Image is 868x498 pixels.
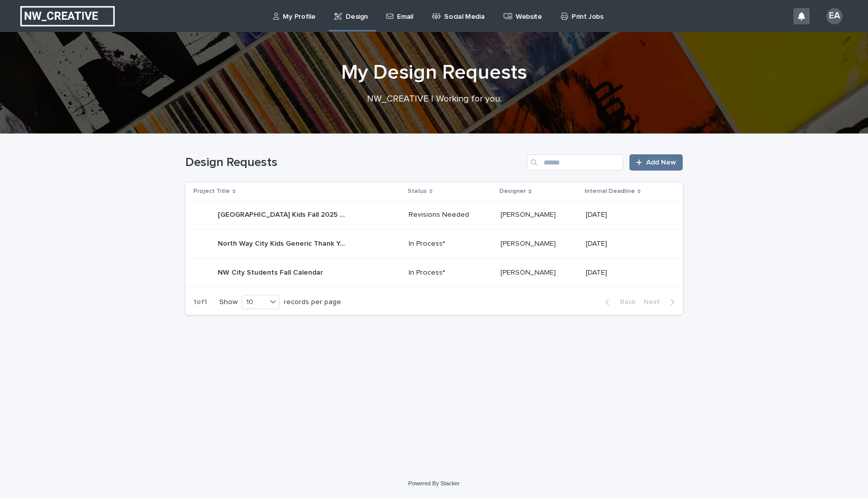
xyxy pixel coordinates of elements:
div: 10 [242,297,266,308]
p: [DATE] [586,240,666,248]
p: [PERSON_NAME] [500,267,558,277]
p: [PERSON_NAME] [500,209,558,219]
img: EUIbKjtiSNGbmbK7PdmN [20,6,115,26]
p: In Process* [409,269,492,277]
p: Designer [499,186,526,197]
button: Next [640,297,683,307]
tr: [GEOGRAPHIC_DATA] Kids Fall 2025 Calendar[GEOGRAPHIC_DATA] Kids Fall 2025 Calendar Revisions Need... [185,201,683,229]
p: NW City Students Fall Calendar [218,267,325,277]
h1: My Design Requests [185,60,683,85]
p: Project Title [193,186,230,197]
span: Add New [646,159,676,166]
div: EA [826,8,843,24]
p: [PERSON_NAME] [500,238,558,248]
p: 1 of 1 [185,290,215,315]
a: Add New [629,154,683,171]
button: Back [597,297,640,307]
tr: North Way City Kids Generic Thank You CardsNorth Way City Kids Generic Thank You Cards In Process... [185,229,683,258]
a: Powered By Stacker [408,480,459,486]
p: Show [219,298,238,307]
h1: Design Requests [185,155,523,170]
span: Next [644,298,666,306]
p: Status [408,186,427,197]
tr: NW City Students Fall CalendarNW City Students Fall Calendar In Process*[PERSON_NAME][PERSON_NAME... [185,258,683,287]
p: [DATE] [586,211,666,219]
p: Internal Deadline [585,186,635,197]
p: In Process* [409,240,492,248]
p: North Way City Kids Generic Thank You Cards [218,238,347,248]
p: Revisions Needed [409,211,492,219]
p: records per page [284,298,341,307]
p: [DATE] [586,269,666,277]
input: Search [527,154,623,171]
p: NW_CREATIVE | Working for you. [231,94,637,105]
span: Back [614,298,636,306]
p: [GEOGRAPHIC_DATA] Kids Fall 2025 Calendar [218,209,347,219]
